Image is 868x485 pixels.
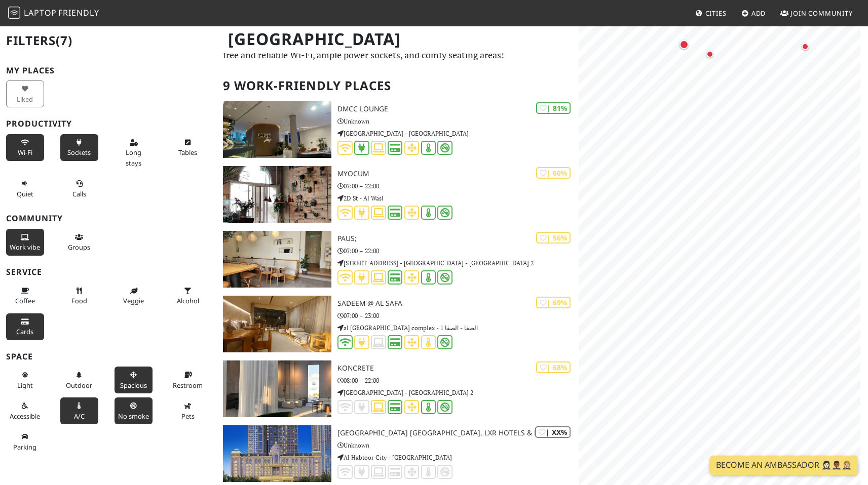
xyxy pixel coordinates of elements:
h3: My Places [6,66,211,75]
h2: 9 Work-Friendly Places [223,70,573,101]
a: Myocum | 60% Myocum 07:00 – 22:00 2D St - Al Wasl [217,166,579,223]
span: Accessible [10,412,40,421]
button: Restroom [169,367,207,393]
h3: Paus; [337,234,579,243]
img: Habtoor Palace Dubai, LXR Hotels & Resorts [223,425,331,482]
img: Paus; [223,231,331,288]
button: Parking [6,428,44,455]
div: | 81% [536,102,571,114]
a: Join Community [776,4,857,22]
a: Habtoor Palace Dubai, LXR Hotels & Resorts | XX% [GEOGRAPHIC_DATA] [GEOGRAPHIC_DATA], LXR Hotels ... [217,425,579,482]
span: Work-friendly tables [178,148,197,157]
span: Food [71,296,87,305]
a: DMCC Lounge | 81% DMCC Lounge Unknown [GEOGRAPHIC_DATA] - [GEOGRAPHIC_DATA] [217,101,579,158]
div: Map marker [706,51,719,63]
span: Outdoor area [66,381,92,390]
div: Map marker [802,43,814,55]
p: [GEOGRAPHIC_DATA] - [GEOGRAPHIC_DATA] 2 [337,388,579,397]
img: Sadeem @ Al Safa [223,296,331,352]
a: Add [737,4,770,22]
span: Add [751,9,766,18]
span: Parking [13,442,36,452]
span: Air conditioned [74,412,85,421]
p: Unknown [337,440,579,450]
h3: Sadeem @ Al Safa [337,299,579,308]
div: | 68% [536,361,571,373]
a: Sadeem @ Al Safa | 69% Sadeem @ Al Safa 07:00 – 23:00 al [GEOGRAPHIC_DATA] complex - الصفا - الصفا 1 [217,296,579,352]
div: | 56% [536,232,571,244]
p: 07:00 – 22:00 [337,181,579,191]
h3: Productivity [6,119,211,129]
p: Unknown [337,116,579,126]
h1: [GEOGRAPHIC_DATA] [220,25,577,53]
a: KONCRETE | 68% KONCRETE 08:00 – 22:00 [GEOGRAPHIC_DATA] - [GEOGRAPHIC_DATA] 2 [217,360,579,417]
span: Smoke free [118,412,149,421]
button: A/C [60,397,98,424]
span: Quiet [17,189,33,198]
img: DMCC Lounge [223,101,331,158]
p: 08:00 – 22:00 [337,376,579,385]
div: | 69% [536,297,571,308]
a: LaptopFriendly LaptopFriendly [8,5,99,22]
span: Credit cards [16,327,33,336]
p: [GEOGRAPHIC_DATA] - [GEOGRAPHIC_DATA] [337,129,579,138]
span: Cities [705,9,727,18]
span: Friendly [58,7,99,18]
button: No smoke [115,397,153,424]
h3: Myocum [337,170,579,178]
p: al [GEOGRAPHIC_DATA] complex - الصفا - الصفا 1 [337,323,579,333]
span: Power sockets [67,148,91,157]
p: [STREET_ADDRESS] - [GEOGRAPHIC_DATA] - [GEOGRAPHIC_DATA] 2 [337,258,579,268]
button: Accessible [6,397,44,424]
button: Long stays [115,134,153,171]
button: Wi-Fi [6,134,44,161]
span: Long stays [126,148,141,167]
span: Laptop [24,7,57,18]
img: KONCRETE [223,360,331,417]
button: Cards [6,313,44,340]
button: Spacious [115,367,153,393]
span: Group tables [68,242,90,252]
img: Myocum [223,166,331,223]
button: Light [6,367,44,393]
button: Calls [60,175,98,202]
span: Alcohol [177,296,199,305]
span: Pet friendly [181,412,195,421]
button: Sockets [60,134,98,161]
button: Food [60,282,98,309]
span: Coffee [15,296,35,305]
span: (7) [56,32,72,49]
h2: Filters [6,25,211,56]
img: LaptopFriendly [8,7,20,19]
p: 07:00 – 22:00 [337,246,579,256]
span: Join Community [790,9,853,18]
button: Pets [169,397,207,424]
span: People working [10,242,40,252]
p: 2D St - Al Wasl [337,193,579,203]
a: Paus; | 56% Paus; 07:00 – 22:00 [STREET_ADDRESS] - [GEOGRAPHIC_DATA] - [GEOGRAPHIC_DATA] 2 [217,231,579,288]
span: Restroom [173,381,203,390]
span: Natural light [17,381,33,390]
a: Cities [691,4,731,22]
div: | XX% [535,426,571,438]
p: Al Habtoor City - [GEOGRAPHIC_DATA] [337,453,579,462]
span: Video/audio calls [72,189,86,198]
button: Outdoor [60,367,98,393]
span: Spacious [120,381,147,390]
span: Stable Wi-Fi [18,148,32,157]
h3: DMCC Lounge [337,105,579,113]
button: Coffee [6,282,44,309]
div: | 60% [536,167,571,179]
button: Tables [169,134,207,161]
button: Veggie [115,282,153,309]
button: Work vibe [6,229,44,256]
h3: KONCRETE [337,364,579,373]
h3: Service [6,267,211,277]
div: Map marker [680,40,693,53]
h3: [GEOGRAPHIC_DATA] [GEOGRAPHIC_DATA], LXR Hotels & Resorts [337,429,579,437]
span: Veggie [123,296,144,305]
button: Quiet [6,175,44,202]
h3: Space [6,352,211,361]
button: Alcohol [169,282,207,309]
h3: Community [6,214,211,223]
